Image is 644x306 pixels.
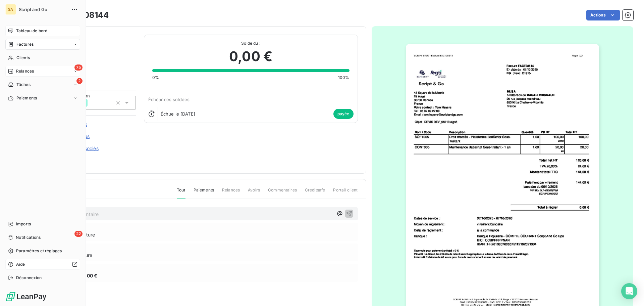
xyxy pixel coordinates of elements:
span: Tout [177,187,185,199]
span: Échéances soldées [148,97,190,102]
span: Commentaires [268,187,297,199]
span: Solde dû : [152,40,350,46]
span: 58290878 [53,43,136,48]
span: Déconnexion [16,275,42,281]
img: Logo LeanPay [5,291,47,302]
span: Paiements [16,95,37,101]
span: Paiements [194,187,214,199]
div: Open Intercom Messenger [621,283,637,299]
span: payée [333,109,354,119]
span: Script and Go [19,7,67,12]
span: Factures [16,41,34,47]
span: Aide [16,261,25,267]
button: Actions [586,10,620,20]
span: Avoirs [248,187,260,199]
span: Paramètres et réglages [16,248,62,254]
a: Aide [5,259,80,270]
span: Imports [16,221,31,227]
span: 144,00 € [77,272,97,279]
div: SA [5,4,16,15]
span: 75 [74,64,83,71]
span: 2 [76,78,83,84]
span: Tableau de bord [16,28,47,34]
span: Portail client [333,187,358,199]
span: Notifications [16,234,41,241]
span: 0% [152,75,159,81]
span: Creditsafe [305,187,325,199]
span: 100% [338,75,350,81]
span: Clients [16,55,30,61]
span: 22 [74,231,83,237]
span: Relances [222,187,240,199]
span: Tâches [16,82,31,88]
span: Relances [16,68,34,74]
span: 0,00 € [229,46,272,67]
span: Échue le [DATE] [161,111,195,117]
